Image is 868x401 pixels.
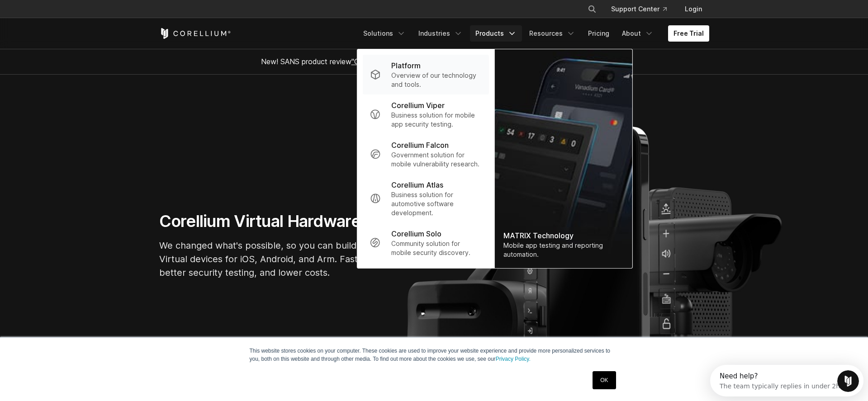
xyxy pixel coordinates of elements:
[604,1,674,17] a: Support Center
[391,151,481,169] p: Government solution for mobile vulnerability research.
[362,94,489,134] a: Corellium Viper Business solution for mobile app security testing.
[391,100,445,111] p: Corellium Viper
[391,111,481,129] p: Business solution for mobile app security testing.
[362,134,489,174] a: Corellium Falcon Government solution for mobile vulnerability research.
[710,365,863,396] iframe: Intercom live chat discovery launcher
[577,1,709,17] div: Navigation Menu
[391,71,481,89] p: Overview of our technology and tools.
[362,174,489,223] a: Corellium Atlas Business solution for automotive software development.
[362,55,489,94] a: Platform Overview of our technology and tools.
[678,1,709,17] a: Login
[470,25,522,42] a: Products
[391,140,449,151] p: Corellium Falcon
[362,223,489,263] a: Corellium Solo Community solution for mobile security discovery.
[524,25,581,42] a: Resources
[584,1,600,17] button: Search
[668,25,709,42] a: Free Trial
[250,347,619,363] p: This website stores cookies on your computer. These cookies are used to improve your website expe...
[358,25,709,42] div: Navigation Menu
[593,371,616,389] a: OK
[494,49,632,268] a: MATRIX Technology Mobile app testing and reporting automation.
[159,28,231,39] a: Corellium Home
[413,25,468,42] a: Industries
[9,15,130,24] div: The team typically replies in under 2h
[391,228,441,239] p: Corellium Solo
[503,230,623,241] div: MATRIX Technology
[494,49,632,268] img: Matrix_WebNav_1x
[503,241,623,259] div: Mobile app testing and reporting automation.
[4,4,157,28] div: Open Intercom Messenger
[9,8,130,15] div: Need help?
[583,25,615,42] a: Pricing
[159,211,431,231] h1: Corellium Virtual Hardware
[391,190,481,217] p: Business solution for automotive software development.
[351,57,560,66] a: "Collaborative Mobile App Security Development and Analysis"
[391,179,443,190] p: Corellium Atlas
[391,60,421,71] p: Platform
[358,25,411,42] a: Solutions
[261,57,607,66] span: New! SANS product review now available.
[391,239,481,257] p: Community solution for mobile security discovery.
[496,356,531,362] a: Privacy Policy.
[617,25,659,42] a: About
[837,370,859,392] iframe: Intercom live chat
[159,239,431,279] p: We changed what's possible, so you can build what's next. Virtual devices for iOS, Android, and A...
